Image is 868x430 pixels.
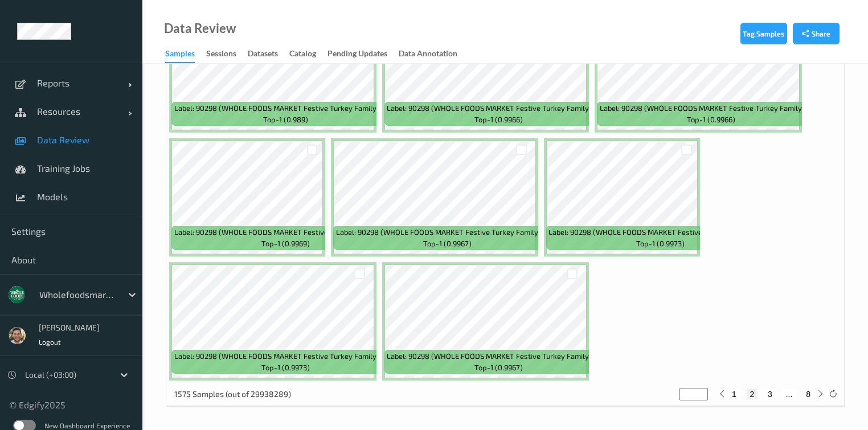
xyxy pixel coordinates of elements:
a: Data Annotation [399,46,469,62]
span: Label: 90298 (WHOLE FOODS MARKET Festive Turkey Family Meal) [174,102,398,114]
a: Samples [165,46,206,63]
button: 1 [728,389,740,399]
span: top-1 (0.9966) [474,114,523,125]
a: Catalog [289,46,327,62]
span: top-1 (0.989) [263,114,308,125]
span: top-1 (0.9973) [261,362,310,373]
span: top-1 (0.9966) [687,114,735,125]
span: Label: 90298 (WHOLE FOODS MARKET Festive Turkey Family Meal) [336,226,559,238]
button: Share [793,23,840,44]
span: Label: 90298 (WHOLE FOODS MARKET Festive Turkey Family Meal) [174,350,398,362]
span: top-1 (0.9973) [636,238,685,249]
span: Label: 90298 (WHOLE FOODS MARKET Festive Turkey Family Meal) [174,226,398,238]
button: 2 [747,389,758,399]
div: Catalog [289,48,316,62]
a: Pending Updates [327,46,399,62]
span: Label: 90298 (WHOLE FOODS MARKET Festive Turkey Family Meal) [600,102,823,114]
div: Sessions [206,48,236,62]
span: Label: 90298 (WHOLE FOODS MARKET Festive Turkey Family Meal) [548,226,772,238]
span: Label: 90298 (WHOLE FOODS MARKET Festive Turkey Family Meal) [387,350,610,362]
span: top-1 (0.9967) [474,362,523,373]
div: Samples [165,48,195,63]
p: 1575 Samples (out of 29938289) [174,388,291,400]
span: top-1 (0.9967) [423,238,472,249]
a: Datasets [248,46,289,62]
span: Label: 90298 (WHOLE FOODS MARKET Festive Turkey Family Meal) [387,102,610,114]
div: Data Annotation [399,48,457,62]
button: 8 [803,389,814,399]
button: 3 [764,389,776,399]
div: Datasets [248,48,278,62]
button: Tag Samples [740,23,787,44]
div: Data Review [164,23,236,34]
a: Sessions [206,46,248,62]
span: top-1 (0.9969) [261,238,310,249]
div: Pending Updates [327,48,387,62]
button: ... [783,389,796,399]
